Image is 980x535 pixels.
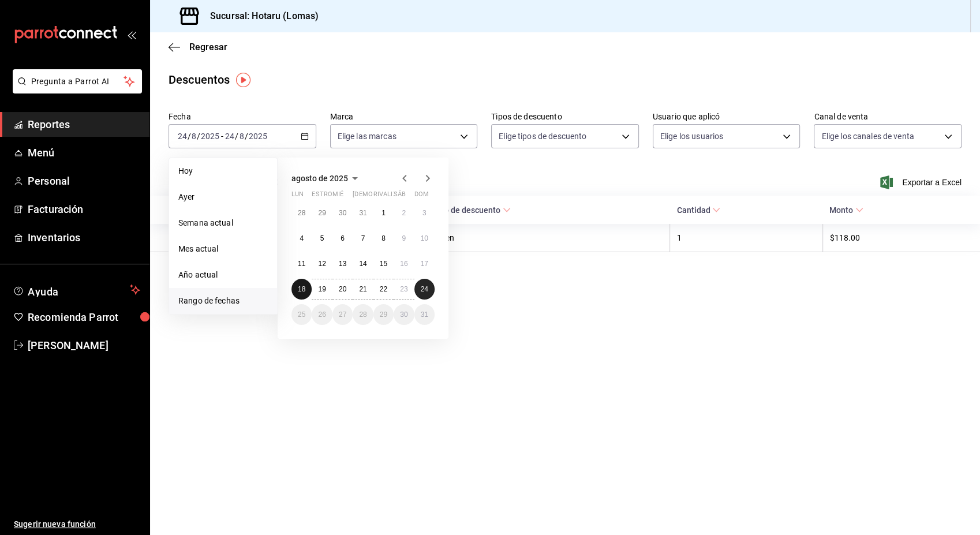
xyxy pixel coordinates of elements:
abbr: viernes [373,190,405,203]
th: [PERSON_NAME] [150,224,425,252]
font: Menú [28,147,55,159]
button: 6 de agosto de 2025 [332,228,353,249]
abbr: 5 de agosto de 2025 [320,234,324,242]
input: -- [177,132,188,141]
button: 23 de agosto de 2025 [394,279,414,300]
abbr: 30 de julio de 2025 [339,209,346,217]
span: Rango de fechas [178,295,268,307]
button: 26 de agosto de 2025 [312,304,332,325]
abbr: lunes [291,190,304,203]
button: Regresar [169,42,227,53]
span: - [221,132,223,141]
abbr: 31 de julio de 2025 [359,209,366,217]
abbr: 22 de agosto de 2025 [380,285,387,293]
button: 18 de agosto de 2025 [291,279,312,300]
span: / [235,132,238,141]
button: 29 de agosto de 2025 [373,304,394,325]
abbr: 3 de agosto de 2025 [422,209,427,217]
span: Año actual [178,269,268,281]
button: 20 de agosto de 2025 [332,279,353,300]
abbr: 9 de agosto de 2025 [402,234,406,242]
abbr: 16 de agosto de 2025 [400,260,407,268]
abbr: jueves [353,190,421,203]
abbr: 24 de agosto de 2025 [421,285,428,293]
font: Reportes [28,118,70,130]
font: Monto [829,205,853,215]
font: Inventarios [28,231,80,244]
button: 8 de agosto de 2025 [373,228,394,249]
label: Marca [330,113,478,121]
button: 12 de agosto de 2025 [312,253,332,274]
abbr: 11 de agosto de 2025 [298,260,305,268]
span: Ayer [178,191,268,203]
button: 17 de agosto de 2025 [414,253,435,274]
abbr: 6 de agosto de 2025 [341,234,345,242]
font: Facturación [28,203,83,215]
button: 31 de julio de 2025 [353,203,373,223]
button: agosto de 2025 [291,171,362,185]
abbr: 27 de agosto de 2025 [339,310,346,319]
input: -- [225,132,235,141]
span: Semana actual [178,217,268,229]
div: Descuentos [169,71,230,88]
button: 1 de agosto de 2025 [373,203,394,223]
input: ---- [248,132,268,141]
abbr: 18 de agosto de 2025 [298,285,305,293]
abbr: 28 de agosto de 2025 [359,310,366,319]
abbr: 25 de agosto de 2025 [298,310,305,319]
abbr: 26 de agosto de 2025 [318,310,326,319]
span: / [197,132,200,141]
button: 11 de agosto de 2025 [291,253,312,274]
button: 14 de agosto de 2025 [353,253,373,274]
font: [PERSON_NAME] [28,339,109,351]
abbr: martes [312,190,348,203]
abbr: 13 de agosto de 2025 [339,260,346,268]
abbr: miércoles [332,190,343,203]
abbr: 17 de agosto de 2025 [421,260,428,268]
abbr: sábado [394,190,406,203]
abbr: 15 de agosto de 2025 [380,260,387,268]
font: Exportar a Excel [902,178,962,187]
font: Recomienda Parrot [28,311,118,323]
abbr: 8 de agosto de 2025 [381,234,386,242]
span: Mes actual [178,243,268,255]
abbr: 20 de agosto de 2025 [339,285,346,293]
th: $118.00 [822,224,980,252]
abbr: 1 de agosto de 2025 [381,209,386,217]
span: Elige las marcas [338,130,397,142]
abbr: 19 de agosto de 2025 [318,285,326,293]
button: 29 de julio de 2025 [312,203,332,223]
span: Monto [829,205,863,215]
abbr: 30 de agosto de 2025 [400,310,407,319]
span: Cantidad [676,205,720,215]
abbr: 14 de agosto de 2025 [359,260,366,268]
button: Pregunta a Parrot AI [13,69,142,93]
button: 28 de julio de 2025 [291,203,312,223]
button: 22 de agosto de 2025 [373,279,394,300]
button: 10 de agosto de 2025 [414,228,435,249]
img: Marcador de información sobre herramientas [236,73,250,87]
button: 4 de agosto de 2025 [291,228,312,249]
button: 28 de agosto de 2025 [353,304,373,325]
label: Canal de venta [814,113,962,121]
span: agosto de 2025 [291,174,348,183]
span: / [245,132,248,141]
abbr: 29 de agosto de 2025 [380,310,387,319]
th: Orden [425,224,670,252]
input: ---- [200,132,220,141]
span: Elige los canales de venta [821,130,914,142]
button: 7 de agosto de 2025 [353,228,373,249]
span: Hoy [178,165,268,177]
button: 30 de agosto de 2025 [394,304,414,325]
abbr: 4 de agosto de 2025 [300,234,304,242]
span: Pregunta a Parrot AI [31,76,124,88]
button: 31 de agosto de 2025 [414,304,435,325]
span: / [188,132,191,141]
abbr: 31 de agosto de 2025 [421,310,428,319]
button: 21 de agosto de 2025 [353,279,373,300]
input: -- [239,132,245,141]
h3: Sucursal: Hotaru (Lomas) [201,9,319,23]
button: 3 de agosto de 2025 [414,203,435,223]
button: 25 de agosto de 2025 [291,304,312,325]
button: 30 de julio de 2025 [332,203,353,223]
